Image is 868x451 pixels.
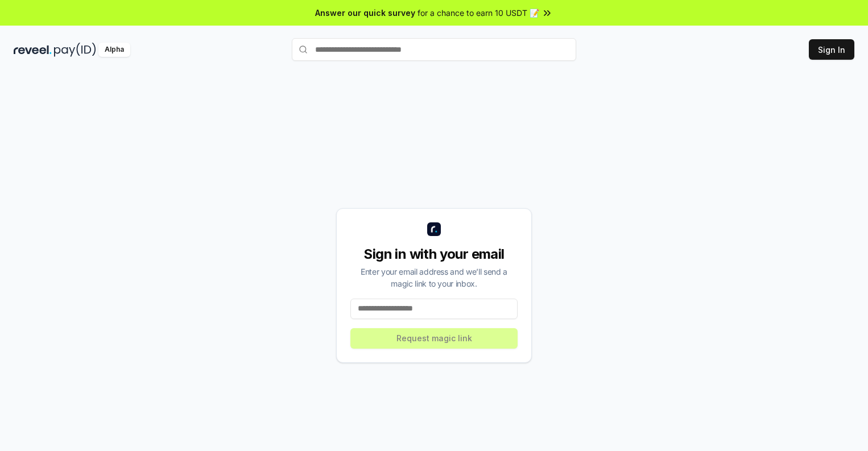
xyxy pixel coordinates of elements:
[14,43,52,57] img: reveel_dark
[427,222,441,236] img: logo_small
[809,39,854,60] button: Sign In
[418,7,539,19] span: for a chance to earn 10 USDT 📝
[98,43,130,57] div: Alpha
[315,7,415,19] span: Answer our quick survey
[54,43,96,57] img: pay_id
[350,266,518,289] div: Enter your email address and we’ll send a magic link to your inbox.
[350,245,518,263] div: Sign in with your email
